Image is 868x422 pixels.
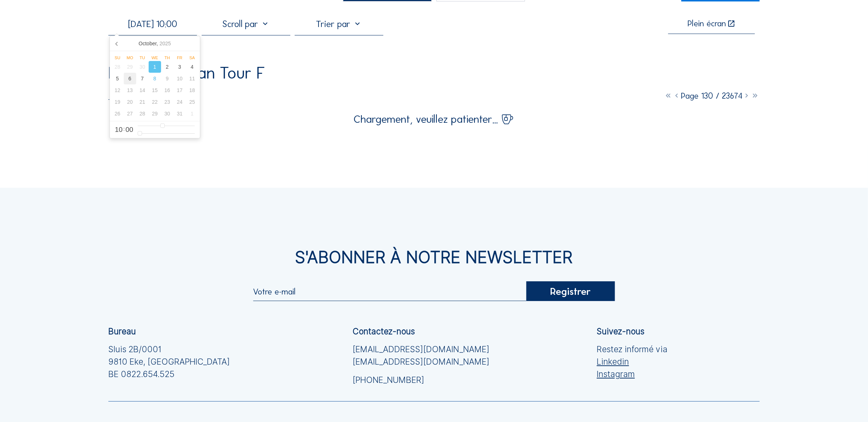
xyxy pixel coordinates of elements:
[161,108,174,119] div: 30
[136,108,149,119] div: 28
[111,61,124,73] div: 28
[353,327,415,336] div: Contactez-nous
[124,84,136,96] div: 13
[111,108,124,119] div: 26
[597,356,667,368] a: Linkedin
[136,56,149,60] div: Tu
[161,61,174,73] div: 2
[123,126,125,132] span: :
[186,108,198,119] div: 1
[124,108,136,119] div: 27
[353,343,489,356] a: [EMAIL_ADDRESS][DOMAIN_NAME]
[111,56,124,60] div: Su
[160,41,171,46] i: 2025
[108,18,197,30] input: Recherche par date 󰅀
[124,96,136,108] div: 20
[149,73,161,84] div: 8
[136,73,149,84] div: 7
[353,374,489,386] a: [PHONE_NUMBER]
[126,126,133,133] span: 00
[108,65,265,81] div: Besix / Abidjan Tour F
[149,56,161,60] div: We
[174,96,186,108] div: 24
[174,108,186,119] div: 31
[186,84,198,96] div: 18
[136,61,149,73] div: 30
[149,108,161,119] div: 29
[149,61,161,73] div: 1
[186,73,198,84] div: 11
[688,20,726,28] div: Plein écran
[186,61,198,73] div: 4
[111,73,124,84] div: 5
[161,84,174,96] div: 16
[161,73,174,84] div: 9
[526,281,615,301] div: Registrer
[186,56,198,60] div: Sa
[108,343,230,380] div: Sluis 2B/0001 9810 Eke, [GEOGRAPHIC_DATA] BE 0822.654.525
[597,343,667,380] div: Restez informé via
[108,249,759,266] div: S'Abonner à notre newsletter
[253,287,526,297] input: Votre e-mail
[108,327,136,336] div: Bureau
[597,327,644,336] div: Suivez-nous
[186,96,198,108] div: 25
[174,84,186,96] div: 17
[681,91,743,101] span: Page 130 / 23674
[174,61,186,73] div: 3
[354,114,498,125] span: Chargement, veuillez patienter...
[161,96,174,108] div: 23
[115,126,123,133] span: 10
[136,96,149,108] div: 21
[161,56,174,60] div: Th
[111,84,124,96] div: 12
[136,38,174,49] div: October,
[149,96,161,108] div: 22
[174,73,186,84] div: 10
[174,56,186,60] div: Fr
[597,368,667,380] a: Instagram
[353,356,489,368] a: [EMAIL_ADDRESS][DOMAIN_NAME]
[124,56,136,60] div: Mo
[108,89,201,100] div: Camera 2
[149,84,161,96] div: 15
[124,73,136,84] div: 6
[124,61,136,73] div: 29
[111,96,124,108] div: 19
[136,84,149,96] div: 14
